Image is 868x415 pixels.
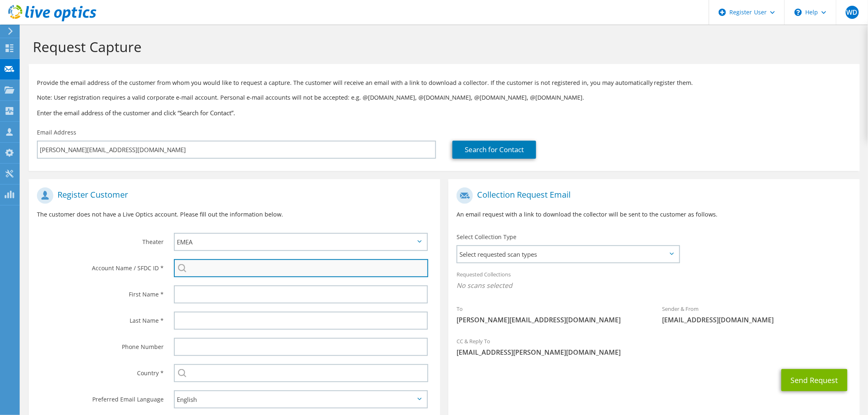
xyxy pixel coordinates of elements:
h3: Enter the email address of the customer and click “Search for Contact”. [37,108,852,117]
span: [EMAIL_ADDRESS][PERSON_NAME][DOMAIN_NAME] [457,348,852,357]
label: Country * [37,364,164,377]
svg: \n [795,9,802,16]
h1: Collection Request Email [457,187,847,204]
label: Account Name / SFDC ID * [37,259,164,272]
a: Search for Contact [452,141,536,159]
span: [PERSON_NAME][EMAIL_ADDRESS][DOMAIN_NAME] [457,315,646,324]
label: First Name * [37,285,164,299]
span: No scans selected [457,281,852,290]
div: To [448,300,654,328]
p: The customer does not have a Live Optics account. Please fill out the information below. [37,210,432,219]
div: CC & Reply To [448,333,860,361]
button: Send Request [781,369,847,391]
span: WD [846,6,859,19]
label: Last Name * [37,312,164,325]
label: Theater [37,233,164,246]
p: An email request with a link to download the collector will be sent to the customer as follows. [457,210,852,219]
label: Select Collection Type [457,233,516,241]
label: Preferred Email Language [37,390,164,404]
span: [EMAIL_ADDRESS][DOMAIN_NAME] [662,315,851,324]
div: Sender & From [654,300,859,328]
div: Requested Collections [448,266,860,296]
span: Select requested scan types [457,246,679,262]
p: Note: User registration requires a valid corporate e-mail account. Personal e-mail accounts will ... [37,93,852,102]
h1: Request Capture [33,38,852,55]
h1: Register Customer [37,187,428,204]
label: Phone Number [37,338,164,351]
label: Email Address [37,128,76,137]
p: Provide the email address of the customer from whom you would like to request a capture. The cust... [37,78,852,87]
